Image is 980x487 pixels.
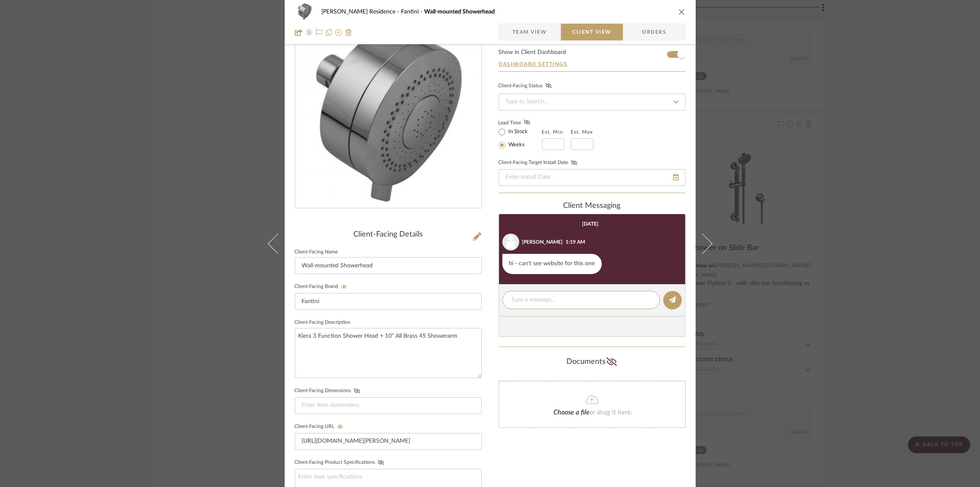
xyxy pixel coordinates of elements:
[295,284,350,290] label: Client-Facing Brand
[295,320,351,325] label: Client-Facing Description
[499,202,686,211] div: client Messaging
[335,424,346,430] button: Client-Facing URL
[295,26,481,207] div: 0
[542,129,563,135] label: Est. Min
[295,424,346,430] label: Client-Facing URL
[582,221,598,227] div: [DATE]
[573,24,611,40] span: Client View
[499,160,580,166] label: Client-Facing Target Install Date
[522,238,563,246] div: [PERSON_NAME]
[295,257,482,274] input: Enter Client-Facing Item Name
[295,433,482,450] input: Enter item URL
[499,126,542,150] mat-radio-group: Select item type
[295,293,482,310] input: Enter Client-Facing Brand
[295,3,315,20] img: 6c1775a1-bf2c-4887-a9e9-317faa501979_48x40.jpg
[590,409,633,416] span: or drag it here.
[502,254,602,274] div: hi - can't see website for this one
[499,169,686,186] input: Enter Install Date
[569,160,580,166] button: Client-Facing Target Install Date
[295,26,481,207] img: 6c1775a1-bf2c-4887-a9e9-317faa501979_436x436.jpg
[507,128,528,136] label: In Stock
[322,9,401,15] span: [PERSON_NAME] Residence
[295,397,482,414] input: Enter item dimensions
[502,234,519,250] img: user_avatar.png
[554,409,590,416] span: Choose a file
[499,82,554,90] div: Client-Facing Status
[345,29,352,36] img: Remove from project
[295,230,482,239] div: Client-Facing Details
[499,119,542,126] label: Lead Time
[566,238,585,246] div: 1:19 AM
[295,460,387,465] label: Client-Facing Product Specifications
[295,250,338,254] label: Client-Facing Name
[499,60,568,68] button: Dashboard Settings
[339,284,350,290] button: Client-Facing Brand
[678,8,686,16] button: close
[521,118,533,127] button: Lead Time
[633,24,676,40] span: Orders
[507,141,525,149] label: Weeks
[499,355,686,369] div: Documents
[401,9,425,15] span: Fantini
[351,388,363,394] button: Client-Facing Dimensions
[295,388,363,394] label: Client-Facing Dimensions
[571,129,593,135] label: Est. Max
[513,24,547,40] span: Team View
[375,460,387,465] button: Client-Facing Product Specifications
[425,9,495,15] span: Wall-mounted Showerhead
[499,94,686,110] input: Type to Search…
